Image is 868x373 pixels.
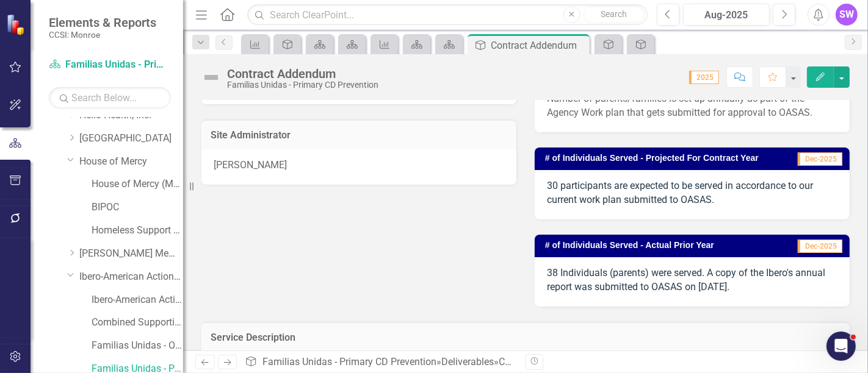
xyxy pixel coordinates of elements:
span: Dec-2025 [798,240,842,253]
span: 2025 [689,71,719,84]
span: Elements & Reports [49,15,156,30]
a: Familias Unidas - Primary CD Prevention [262,356,436,368]
span: Dec-2025 [798,152,842,166]
button: Aug-2025 [683,4,770,26]
div: Familias Unidas - Primary CD Prevention [227,80,378,90]
a: [GEOGRAPHIC_DATA] [79,132,183,146]
span: 38 Individuals (parents) were served. A copy of the Ibero's annual report was submitted to OASAS ... [547,267,825,293]
div: Contract Addendum [499,356,585,368]
small: CCSI: Monroe [49,30,156,40]
a: House of Mercy (MCOMH Internal) [92,177,183,191]
h3: # of Individuals Served - Projected For Contract Year [545,154,791,163]
a: Ibero-American Action League, Inc. (MCOMH Internal) [92,293,183,307]
a: Ibero-American Action League, Inc. [79,270,183,284]
a: Homeless Support Services [92,224,183,238]
input: Search ClearPoint... [247,4,648,26]
a: Familias Unidas - Other CD Prevention [92,339,183,353]
a: Deliverables [441,356,494,368]
input: Search Below... [49,87,171,108]
a: Combined Supportive Housing (Rent and CM) [92,316,183,330]
a: BIPOC [92,201,183,215]
p: [PERSON_NAME] [214,158,504,172]
img: ClearPoint Strategy [6,14,27,35]
span: 30 participants are expected to be served in accordance to our current work plan submitted to OASAS. [547,180,813,205]
img: Not Defined [201,68,221,87]
span: Number of parents/families is set up annually as part of the Agency Work plan that gets submitted... [547,93,812,118]
h3: # of Individuals Served - Actual Prior Year [545,241,780,250]
a: Familias Unidas - Primary CD Prevention [49,58,171,72]
span: Search [601,9,627,19]
h3: Service Description [211,332,841,343]
a: [PERSON_NAME] Memorial Institute, Inc. [79,247,183,261]
button: Search [584,6,645,23]
div: Contract Addendum [227,67,378,80]
iframe: Intercom live chat [826,332,856,361]
h3: Site Administrator [211,130,507,141]
div: Aug-2025 [687,8,765,23]
button: SW [836,4,858,26]
div: Contract Addendum [491,38,587,53]
a: House of Mercy [79,155,183,169]
div: » » [245,355,516,369]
